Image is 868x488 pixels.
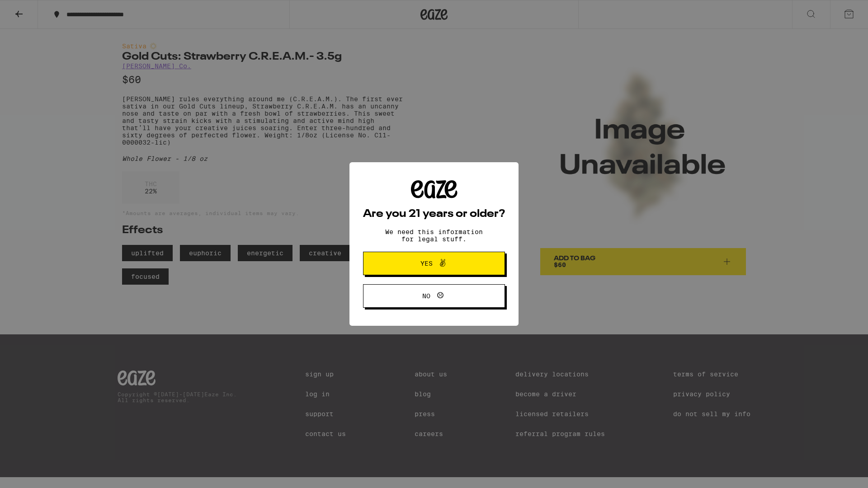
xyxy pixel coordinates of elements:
p: We need this information for legal stuff. [377,228,491,243]
h2: Are you 21 years or older? [363,209,505,220]
button: No [363,284,505,308]
button: Yes [363,252,505,275]
span: No [422,293,430,299]
span: Yes [420,260,433,267]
